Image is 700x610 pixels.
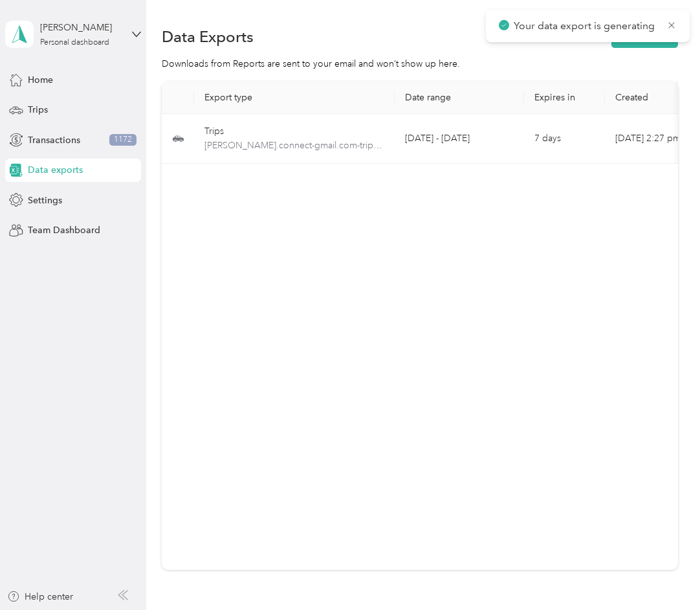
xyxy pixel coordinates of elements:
th: Expires in [524,82,605,114]
span: laurabeth.connect-gmail.com-trips-2024-01-01-2024-12-31.pdf [204,139,384,153]
span: Home [28,73,53,87]
div: Trips [204,124,384,139]
div: Downloads from Reports are sent to your email and won’t show up here. [162,57,677,71]
td: [DATE] - [DATE] [395,114,524,164]
div: Personal dashboard [40,39,109,47]
span: Transactions [28,133,80,147]
p: Your data export is generating [514,18,657,34]
span: Team Dashboard [28,223,100,237]
th: Export type [194,82,395,114]
h1: Data Exports [162,30,254,43]
span: Settings [28,194,62,207]
td: 7 days [524,114,605,164]
span: Data exports [28,163,83,177]
div: [PERSON_NAME] [40,21,121,34]
button: Help center [7,590,73,604]
span: 1172 [109,134,137,146]
span: Trips [28,103,48,117]
iframe: Everlance-gr Chat Button Frame [628,537,700,610]
th: Date range [395,82,524,114]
